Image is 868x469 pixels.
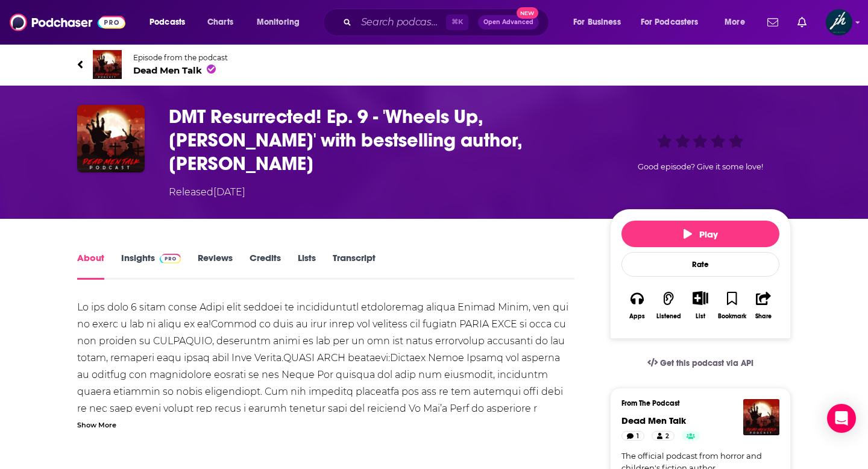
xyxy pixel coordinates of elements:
[688,291,712,304] button: Show More Button
[257,14,300,31] span: Monitoring
[200,13,241,32] a: Charts
[565,13,636,32] button: open menu
[93,50,122,79] img: Dead Men Talk
[696,312,705,320] div: List
[716,283,747,327] button: Bookmark
[198,252,233,280] a: Reviews
[656,313,681,320] div: Listened
[333,252,376,280] a: Transcript
[763,12,783,33] a: Show notifications dropdown
[755,313,772,320] div: Share
[685,283,716,327] div: Show More ButtonList
[660,358,753,368] span: Get this podcast via API
[621,415,686,426] a: Dead Men Talk
[446,14,468,30] span: ⌘ K
[133,53,228,62] span: Episode from the podcast
[621,221,779,247] button: Play
[826,9,852,36] span: Logged in as JHPublicRelations
[743,399,779,435] img: Dead Men Talk
[10,11,125,34] img: Podchaser - Follow, Share and Rate Podcasts
[665,430,669,442] span: 2
[149,14,185,31] span: Podcasts
[652,431,675,441] a: 2
[716,13,760,32] button: open menu
[169,185,245,200] div: Released [DATE]
[77,252,104,280] a: About
[637,430,639,442] span: 1
[335,8,561,36] div: Search podcasts, credits, & more...
[826,9,852,36] img: User Profile
[641,14,699,31] span: For Podcasters
[77,105,145,172] img: DMT Resurrected! Ep. 9 - 'Wheels Up, Angel Down' with bestselling author, Daniel Kraus
[793,12,811,33] a: Show notifications dropdown
[725,14,745,31] span: More
[478,15,539,30] button: Open AdvancedNew
[621,283,653,327] button: Apps
[160,254,181,263] img: Podchaser Pro
[621,252,779,277] div: Rate
[621,399,770,408] h3: From The Podcast
[356,13,446,32] input: Search podcasts, credits, & more...
[483,19,533,25] span: Open Advanced
[748,283,779,327] button: Share
[250,252,281,280] a: Credits
[653,283,684,327] button: Listened
[827,404,856,433] div: Open Intercom Messenger
[77,50,434,79] a: Dead Men TalkEpisode from the podcastDead Men Talk
[207,14,233,31] span: Charts
[684,228,718,240] span: Play
[718,313,746,320] div: Bookmark
[629,313,645,320] div: Apps
[826,9,852,36] button: Show profile menu
[638,162,763,171] span: Good episode? Give it some love!
[248,13,315,32] button: open menu
[517,7,538,19] span: New
[298,252,316,280] a: Lists
[133,65,228,76] span: Dead Men Talk
[121,252,181,280] a: InsightsPodchaser Pro
[633,13,716,32] button: open menu
[573,14,621,31] span: For Business
[621,431,644,441] a: 1
[638,348,763,378] a: Get this podcast via API
[141,13,201,32] button: open menu
[169,105,591,175] h1: DMT Resurrected! Ep. 9 - 'Wheels Up, Angel Down' with bestselling author, Daniel Kraus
